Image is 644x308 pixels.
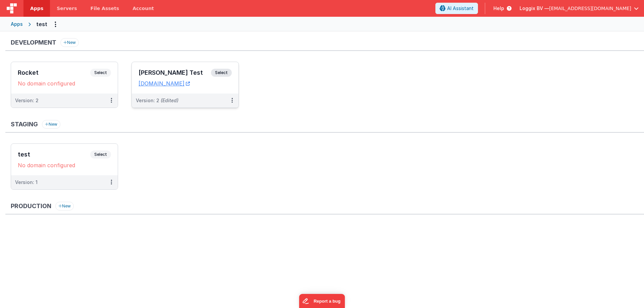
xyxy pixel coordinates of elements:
[18,69,90,76] h3: Rocket
[60,38,79,47] button: New
[11,121,38,128] h3: Staging
[493,5,504,12] span: Help
[91,5,119,12] span: File Assets
[90,69,111,77] span: Select
[90,150,111,159] span: Select
[50,19,61,29] button: Options
[11,39,56,46] h3: Development
[11,203,51,209] h3: Production
[42,120,60,129] button: New
[18,80,111,87] div: No domain configured
[139,80,190,87] a: [DOMAIN_NAME]
[447,5,474,12] span: AI Assistant
[136,97,178,104] div: Version: 2
[57,5,77,12] span: Servers
[211,69,232,77] span: Select
[55,202,74,210] button: New
[520,5,549,12] span: Loggix BV —
[520,5,639,12] button: Loggix BV — [EMAIL_ADDRESS][DOMAIN_NAME]
[18,162,111,169] div: No domain configured
[549,5,631,12] span: [EMAIL_ADDRESS][DOMAIN_NAME]
[18,151,90,158] h3: test
[15,97,39,104] div: Version: 2
[435,3,478,14] button: AI Assistant
[139,69,211,76] h3: [PERSON_NAME] Test
[30,5,43,12] span: Apps
[11,21,23,27] div: Apps
[36,20,47,28] div: test
[15,179,38,186] div: Version: 1
[161,98,178,103] span: (Edited)
[299,294,345,308] iframe: Marker.io feedback button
